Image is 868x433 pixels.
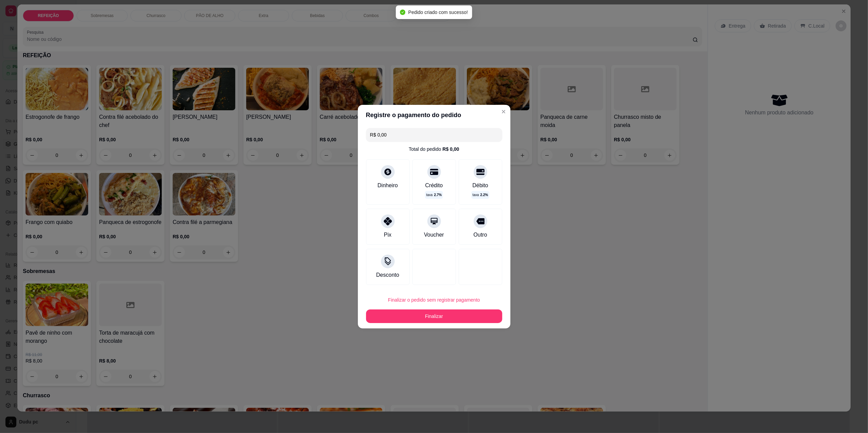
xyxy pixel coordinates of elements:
[400,10,406,15] span: check-circle
[378,181,398,190] div: Dinheiro
[473,192,488,197] p: taxa
[370,128,498,142] input: Ex.: hambúrguer de cordeiro
[358,105,510,125] header: Registre o pagamento do pedido
[424,231,444,239] div: Voucher
[472,181,488,190] div: Débito
[409,146,459,153] div: Total do pedido
[498,106,509,117] button: Close
[442,146,459,153] div: R$ 0,00
[426,192,442,197] p: taxa
[480,192,488,197] span: 2.2 %
[366,293,502,307] button: Finalizar o pedido sem registrar pagamento
[376,271,399,279] div: Desconto
[425,181,443,190] div: Crédito
[366,309,502,323] button: Finalizar
[434,192,442,197] span: 2.7 %
[408,10,468,15] span: Pedido criado com sucesso!
[473,231,487,239] div: Outro
[384,231,391,239] div: Pix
